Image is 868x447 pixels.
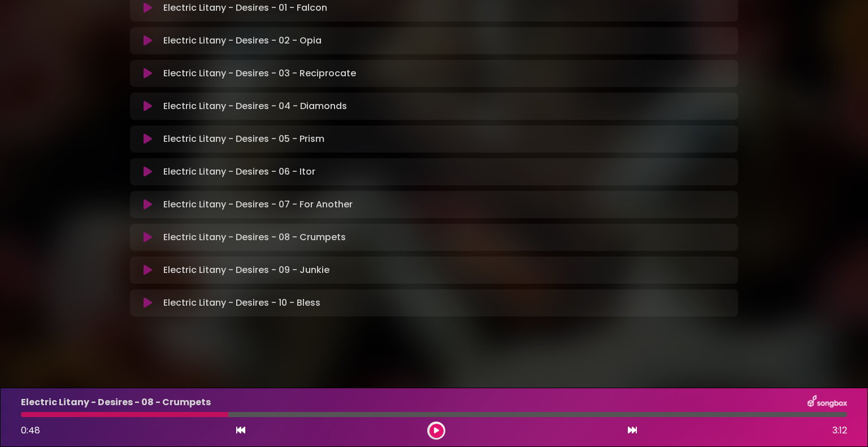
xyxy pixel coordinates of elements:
[163,198,353,211] p: Electric Litany - Desires - 07 - For Another
[163,263,329,277] p: Electric Litany - Desires - 09 - Junkie
[163,67,356,80] p: Electric Litany - Desires - 03 - Reciprocate
[163,99,347,113] p: Electric Litany - Desires - 04 - Diamonds
[163,296,320,310] p: Electric Litany - Desires - 10 - Bless
[163,34,322,47] p: Electric Litany - Desires - 02 - Opia
[163,231,346,244] p: Electric Litany - Desires - 08 - Crumpets
[163,132,324,146] p: Electric Litany - Desires - 05 - Prism
[163,165,315,179] p: Electric Litany - Desires - 06 - Itor
[163,1,327,15] p: Electric Litany - Desires - 01 - Falcon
